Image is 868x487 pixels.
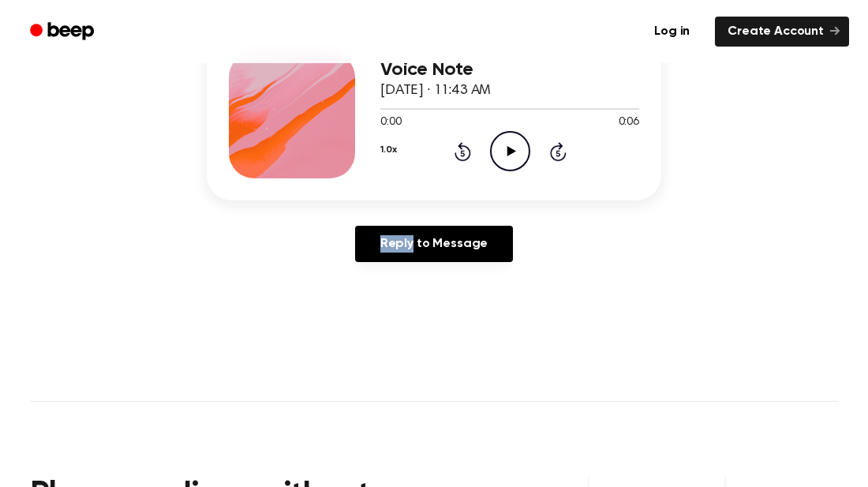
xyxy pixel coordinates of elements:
[380,137,396,163] button: 1.0x
[19,17,108,47] a: Beep
[380,114,401,131] span: 0:00
[715,17,849,47] a: Create Account
[380,84,491,98] span: [DATE] · 11:43 AM
[355,226,513,262] a: Reply to Message
[638,13,705,50] a: Log in
[380,59,639,81] h3: Voice Note
[619,114,639,131] span: 0:06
